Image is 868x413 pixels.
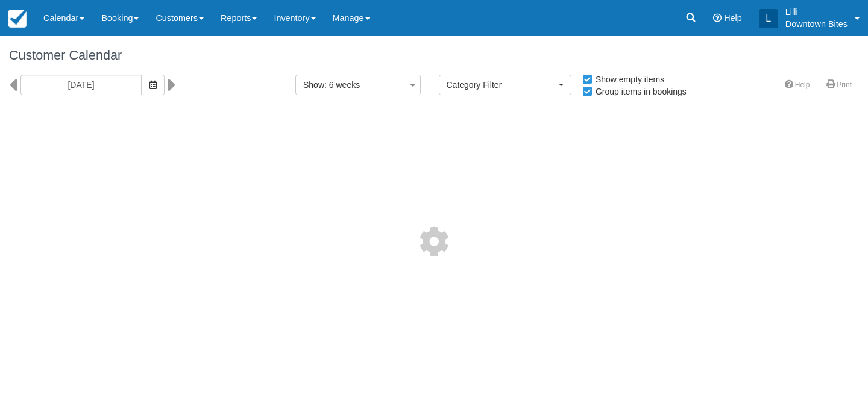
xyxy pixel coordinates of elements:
[582,82,694,101] label: Group items in bookings
[713,14,722,22] i: Help
[582,75,674,83] span: Show empty items
[778,76,817,94] a: Help
[785,6,848,18] p: Lilli
[724,13,742,23] span: Help
[447,79,556,91] span: Category Filter
[582,70,672,88] label: Show empty items
[819,76,859,94] a: Print
[582,87,696,95] span: Group items in bookings
[785,18,848,30] p: Downtown Bites
[759,9,778,28] div: L
[324,80,360,90] span: : 6 weeks
[9,48,859,63] h1: Customer Calendar
[295,75,421,95] button: Show: 6 weeks
[439,75,571,95] button: Category Filter
[303,80,324,90] span: Show
[8,10,27,28] img: checkfront-main-nav-mini-logo.png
